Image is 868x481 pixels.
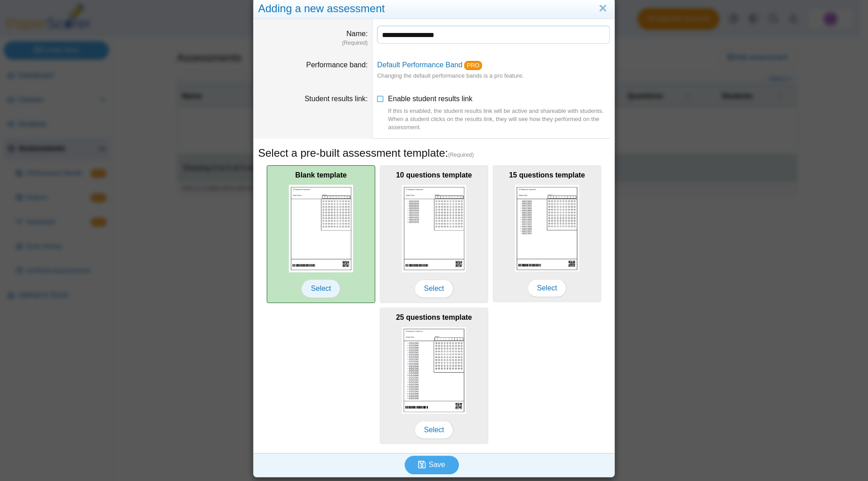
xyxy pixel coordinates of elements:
img: scan_sheet_blank.png [289,185,353,272]
img: scan_sheet_25_questions.png [402,327,466,414]
span: Select [528,279,566,297]
dfn: (Required) [258,39,368,47]
label: Performance band [306,61,368,69]
span: (Required) [448,151,474,159]
b: 10 questions template [396,171,472,179]
div: If this is enabled, the student results link will be active and shareable with students. When a s... [388,107,610,132]
img: scan_sheet_10_questions.png [402,185,466,272]
span: Select [415,421,453,439]
b: Blank template [295,171,347,179]
button: Save [405,456,459,474]
span: Enable student results link [388,95,610,131]
a: Close [596,1,610,16]
label: Name [346,30,368,37]
a: Default Performance Band [377,61,462,69]
small: Changing the default performance bands is a pro feature. [377,72,524,79]
span: Save [429,461,445,468]
a: PRO [464,61,482,70]
b: 15 questions template [509,171,585,179]
label: Student results link [305,95,368,103]
img: scan_sheet_15_questions.png [515,185,579,271]
b: 25 questions template [396,313,472,321]
span: Select [302,280,340,298]
span: Select [415,280,453,298]
h5: Select a pre-built assessment template: [258,145,610,161]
